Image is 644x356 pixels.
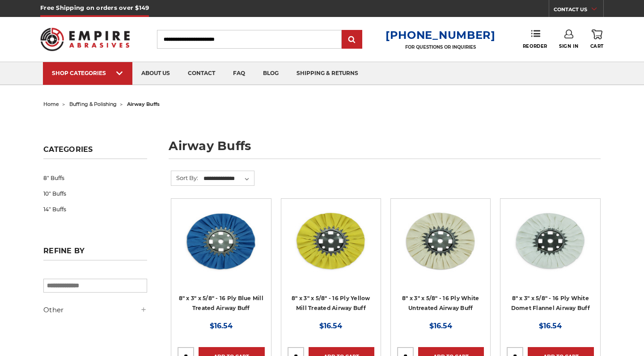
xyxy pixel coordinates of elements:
[52,70,123,76] div: SHOP CATEGORIES
[523,29,547,49] a: Reorder
[43,201,147,217] a: 14" Buffs
[288,62,367,85] a: shipping & returns
[554,4,603,17] a: CONTACT US
[590,29,604,49] a: Cart
[179,62,224,85] a: contact
[202,172,254,185] select: Sort By:
[178,205,264,319] a: blue mill treated 8 inch airway buffing wheel
[386,29,496,42] a: [PHONE_NUMBER]
[507,205,593,276] img: 8 inch white domet flannel airway buffing wheel
[43,247,147,260] h5: Refine by
[43,186,147,201] a: 10" Buffs
[343,31,361,49] input: Submit
[224,62,254,85] a: faq
[254,62,288,85] a: blog
[43,170,147,186] a: 8" Buffs
[69,101,117,107] a: buffing & polishing
[590,43,604,49] span: Cart
[210,322,233,330] span: $16.54
[429,322,452,330] span: $16.54
[559,43,578,49] span: Sign In
[507,205,593,319] a: 8 inch white domet flannel airway buffing wheel
[43,101,59,107] a: home
[132,62,179,85] a: about us
[523,43,547,49] span: Reorder
[288,205,374,276] img: 8 x 3 x 5/8 airway buff yellow mill treatment
[169,140,601,159] h1: airway buffs
[386,44,496,50] p: FOR QUESTIONS OR INQUIRIES
[40,22,130,57] img: Empire Abrasives
[178,205,264,276] img: blue mill treated 8 inch airway buffing wheel
[43,305,147,315] h5: Other
[43,145,147,159] h5: Categories
[319,322,342,330] span: $16.54
[288,205,374,319] a: 8 x 3 x 5/8 airway buff yellow mill treatment
[539,322,562,330] span: $16.54
[397,205,484,319] a: 8 inch untreated airway buffing wheel
[171,171,198,184] label: Sort By:
[127,101,160,107] span: airway buffs
[397,205,484,276] img: 8 inch untreated airway buffing wheel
